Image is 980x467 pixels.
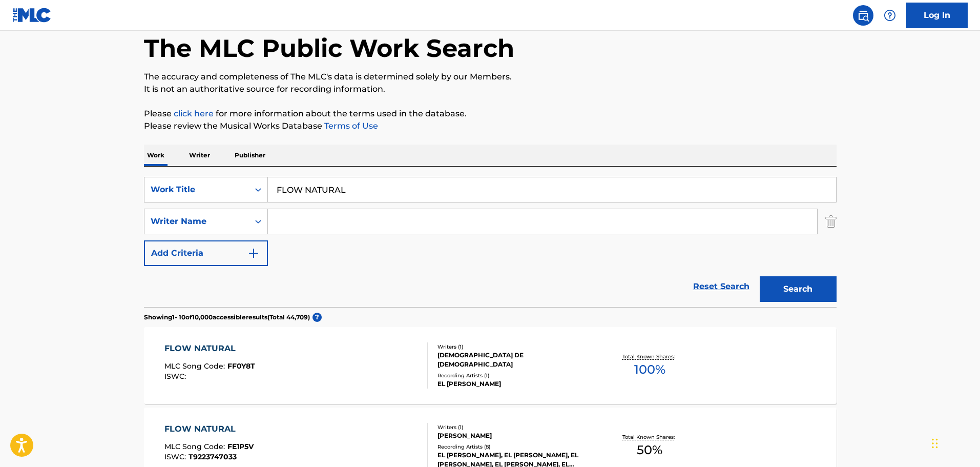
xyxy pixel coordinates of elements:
[164,342,255,355] div: FLOW NATURAL
[144,83,837,95] p: It is not an authoritative source for recording information.
[144,120,837,132] p: Please review the Musical Works Database
[437,379,592,389] div: EL [PERSON_NAME]
[174,109,214,118] a: click here
[929,418,980,467] iframe: Chat Widget
[825,209,837,234] img: Delete Criterion
[144,327,837,404] a: FLOW NATURALMLC Song Code:FF0Y8TISWC:Writers (1)[DEMOGRAPHIC_DATA] DE [DEMOGRAPHIC_DATA]Recording...
[189,452,237,461] span: T9223747033
[144,177,837,307] form: Search Form
[637,441,662,459] span: 50 %
[144,313,310,322] p: Showing 1 - 10 of 10,000 accessible results (Total 44,709 )
[144,108,837,120] p: Please for more information about the terms used in the database.
[906,3,968,28] a: Log In
[12,8,52,23] img: MLC Logo
[232,145,268,166] p: Publisher
[164,452,189,461] span: ISWC :
[688,275,755,298] a: Reset Search
[164,423,254,435] div: FLOW NATURAL
[144,145,168,166] p: Work
[186,145,213,166] p: Writer
[227,442,254,451] span: FE1P5V
[144,71,837,83] p: The accuracy and completeness of The MLC's data is determined solely by our Members.
[437,372,592,379] div: Recording Artists ( 1 )
[164,442,227,451] span: MLC Song Code :
[932,428,938,459] div: Drag
[227,361,255,371] span: FF0Y8T
[760,276,837,302] button: Search
[880,5,900,26] div: Help
[144,33,514,64] h1: The MLC Public Work Search
[144,240,268,266] button: Add Criteria
[853,5,873,26] a: Public Search
[151,184,243,196] div: Work Title
[634,360,665,379] span: 100 %
[437,443,592,451] div: Recording Artists ( 8 )
[437,343,592,351] div: Writers ( 1 )
[437,431,592,440] div: [PERSON_NAME]
[857,9,869,22] img: search
[164,361,227,371] span: MLC Song Code :
[622,353,677,360] p: Total Known Shares:
[437,423,592,431] div: Writers ( 1 )
[247,247,260,259] img: 9d2ae6d4665cec9f34b9.svg
[437,351,592,369] div: [DEMOGRAPHIC_DATA] DE [DEMOGRAPHIC_DATA]
[164,372,189,381] span: ISWC :
[322,121,378,131] a: Terms of Use
[151,215,243,228] div: Writer Name
[884,9,896,22] img: help
[622,433,677,441] p: Total Known Shares:
[312,313,322,322] span: ?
